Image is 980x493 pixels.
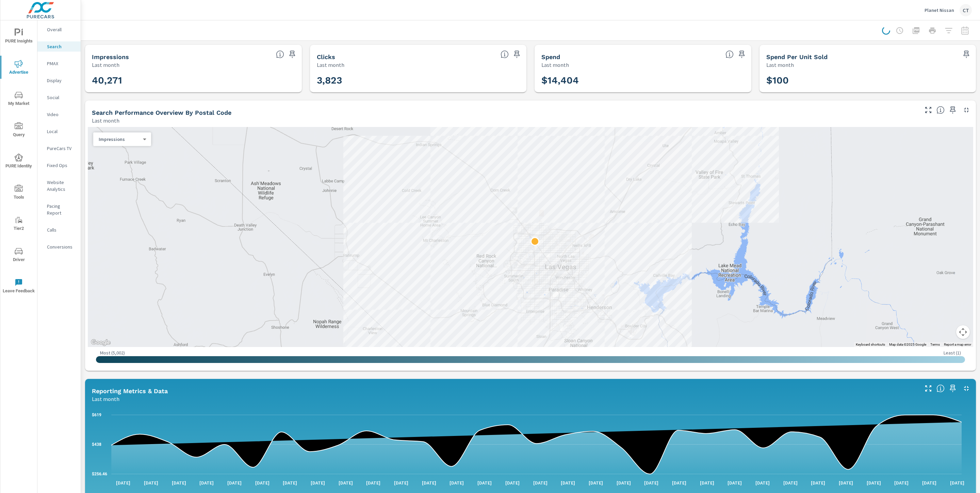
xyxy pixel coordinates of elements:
[541,61,569,69] p: Last month
[0,20,37,302] div: nav menu
[889,343,926,346] span: Map data ©2025 Google
[92,442,101,447] text: $438
[167,479,191,486] p: [DATE]
[47,145,75,152] p: PureCars TV
[139,479,163,486] p: [DATE]
[473,479,496,486] p: [DATE]
[723,479,747,486] p: [DATE]
[37,177,81,194] div: Website Analytics
[956,325,970,339] button: Map camera controls
[856,342,885,347] button: Keyboard shortcuts
[47,162,75,169] p: Fixed Ops
[639,479,663,486] p: [DATE]
[47,128,75,135] p: Local
[2,247,35,264] span: Driver
[834,479,858,486] p: [DATE]
[511,49,522,60] span: Save this to your personalized report
[47,77,75,84] p: Display
[2,185,35,201] span: Tools
[417,479,441,486] p: [DATE]
[766,75,969,86] h3: $100
[47,60,75,67] p: PMAX
[306,479,330,486] p: [DATE]
[806,479,830,486] p: [DATE]
[528,479,552,486] p: [DATE]
[2,91,35,108] span: My Market
[37,24,81,35] div: Overall
[92,61,119,69] p: Last month
[917,479,941,486] p: [DATE]
[2,153,35,170] span: PURE Identity
[779,479,802,486] p: [DATE]
[89,338,112,347] a: Open this area in Google Maps (opens a new window)
[862,479,886,486] p: [DATE]
[92,472,107,476] text: $256.46
[317,61,344,69] p: Last month
[936,106,945,114] span: Understand Search performance data by postal code. Individual postal codes can be selected and ex...
[37,75,81,86] div: Display
[945,479,969,486] p: [DATE]
[37,201,81,218] div: Pacing Report
[37,143,81,153] div: PureCars TV
[961,49,972,60] span: Save this to your personalized report
[2,278,35,295] span: Leave Feedback
[93,136,146,143] div: Impressions
[92,395,119,403] p: Last month
[37,92,81,103] div: Social
[2,122,35,139] span: Query
[923,383,934,394] button: Make Fullscreen
[47,226,75,233] p: Calls
[37,242,81,252] div: Conversions
[37,126,81,136] div: Local
[556,479,580,486] p: [DATE]
[751,479,774,486] p: [DATE]
[667,479,691,486] p: [DATE]
[612,479,636,486] p: [DATE]
[930,343,940,346] a: Terms (opens in new tab)
[947,105,958,115] span: Save this to your personalized report
[223,479,246,486] p: [DATE]
[501,50,509,58] span: The number of times an ad was clicked by a consumer.
[37,41,81,52] div: Search
[947,383,958,394] span: Save this to your personalized report
[2,60,35,76] span: Advertise
[541,75,745,86] h3: $14,404
[925,7,954,13] p: Planet Nissan
[695,479,719,486] p: [DATE]
[47,94,75,101] p: Social
[47,179,75,193] p: Website Analytics
[961,383,972,394] button: Minimize Widget
[99,136,140,142] p: Impressions
[936,384,945,392] span: Understand Search data over time and see how metrics compare to each other.
[2,216,35,233] span: Tier2
[47,203,75,216] p: Pacing Report
[92,116,119,125] p: Last month
[47,243,75,250] p: Conversions
[766,61,794,69] p: Last month
[37,225,81,235] div: Calls
[195,479,218,486] p: [DATE]
[250,479,274,486] p: [DATE]
[92,53,129,60] h5: Impressions
[317,75,520,86] h3: 3,823
[923,105,934,115] button: Make Fullscreen
[92,109,231,116] h5: Search Performance Overview By Postal Code
[92,413,101,417] text: $619
[276,50,284,58] span: The number of times an ad was shown on your behalf.
[944,350,961,356] p: Least ( 1 )
[37,160,81,170] div: Fixed Ops
[37,109,81,120] div: Video
[725,50,734,58] span: The amount of money spent on advertising during the period.
[2,29,35,45] span: PURE Insights
[111,479,135,486] p: [DATE]
[889,479,913,486] p: [DATE]
[89,338,112,347] img: Google
[92,75,295,86] h3: 40,271
[47,26,75,33] p: Overall
[278,479,302,486] p: [DATE]
[334,479,358,486] p: [DATE]
[92,387,168,395] h5: Reporting Metrics & Data
[944,343,971,346] a: Report a map error
[736,49,747,60] span: Save this to your personalized report
[361,479,385,486] p: [DATE]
